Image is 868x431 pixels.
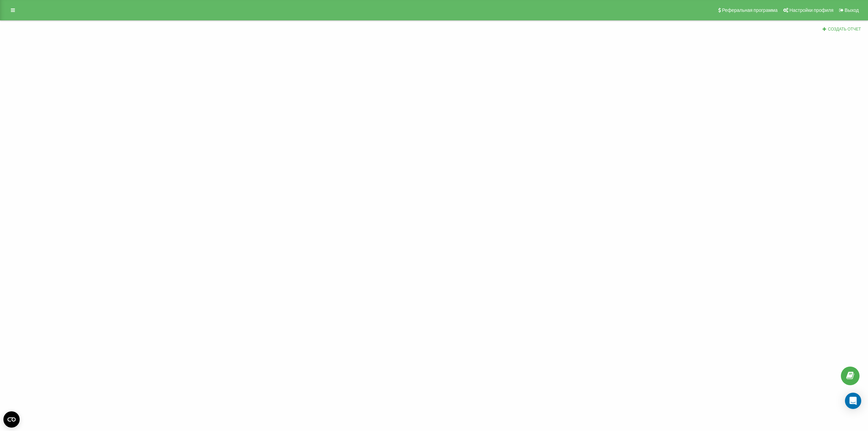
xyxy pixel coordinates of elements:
[820,26,863,32] button: Создать отчет
[722,7,777,13] span: Реферальная программа
[822,27,827,31] i: Создать отчет
[789,7,833,13] span: Настройки профиля
[845,393,861,409] div: Open Intercom Messenger
[3,411,20,428] button: Open CMP widget
[845,7,859,13] span: Выход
